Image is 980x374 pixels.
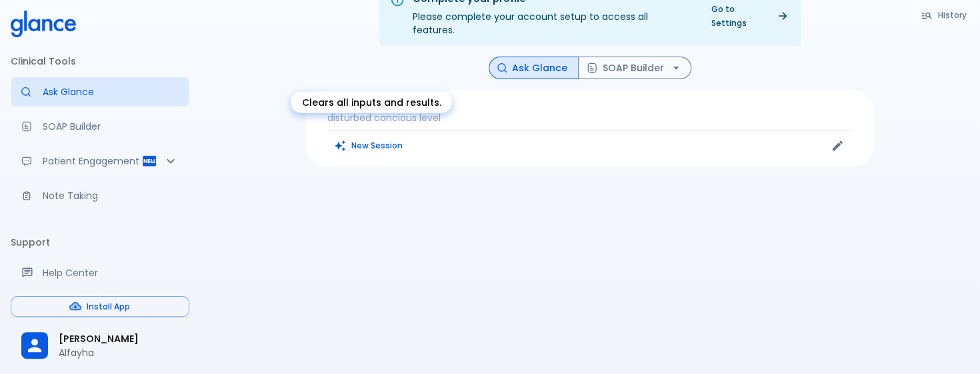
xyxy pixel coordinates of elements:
p: Alfayha [59,346,179,359]
li: Clinical Tools [11,45,189,77]
p: disturbed concious level [327,111,853,124]
button: Install App [11,296,189,317]
a: Moramiz: Find ICD10AM codes instantly [11,77,189,106]
span: [PERSON_NAME] [59,332,179,346]
button: Ask Glance [489,57,579,80]
button: Edit [827,136,847,156]
button: History [914,5,975,25]
div: Patient Reports & Referrals [11,146,189,176]
p: Patient Engagement [43,154,141,168]
p: Ask Glance [43,85,179,98]
li: Support [11,226,189,258]
button: SOAP Builder [578,57,691,80]
p: Help Center [43,266,179,280]
p: Note Taking [43,189,179,202]
a: Advanced note-taking [11,181,189,210]
a: Get help from our support team [11,258,189,287]
div: [PERSON_NAME]Alfayha [11,323,189,369]
div: Clears all inputs and results. [291,92,451,113]
a: Docugen: Compose a clinical documentation in seconds [11,112,189,141]
button: Clears all inputs and results. [327,136,411,155]
p: SOAP Builder [43,120,179,133]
